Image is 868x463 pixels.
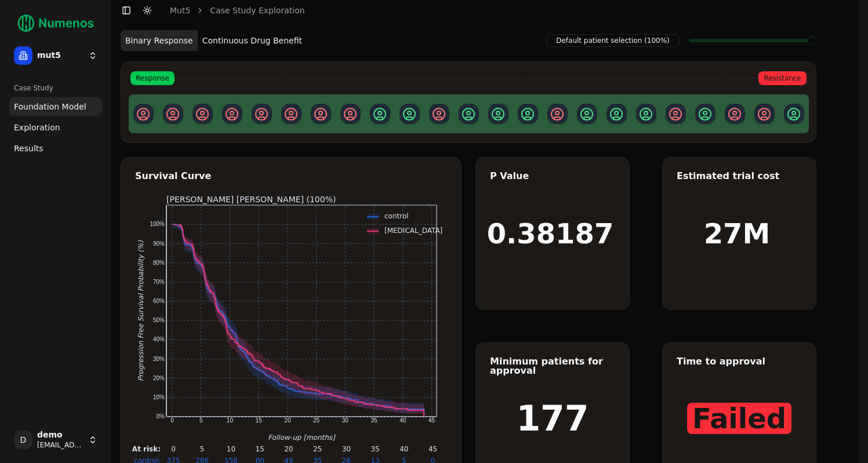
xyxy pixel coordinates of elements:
[487,220,614,247] h1: 0.38187
[268,433,336,442] text: Follow-up [months]
[255,417,262,424] text: 15
[14,122,60,133] span: Exploration
[371,445,379,453] text: 35
[152,375,164,381] text: 20%
[9,97,102,116] a: Foundation Model
[152,240,164,247] text: 90%
[150,221,165,227] text: 100%
[198,30,307,51] button: Continuous Drug Benefit
[9,79,102,97] div: Case Study
[171,445,176,453] text: 0
[37,430,83,440] span: demo
[371,417,377,424] text: 35
[704,220,771,247] h1: 27M
[516,401,589,436] h1: 177
[37,440,83,450] span: [EMAIL_ADDRESS]
[135,172,447,181] div: Survival Curve
[210,5,304,16] a: Case Study Exploration
[400,417,406,424] text: 40
[152,279,164,285] text: 70%
[9,118,102,137] a: Exploration
[152,394,164,400] text: 10%
[400,445,408,453] text: 40
[758,71,807,85] span: Resistance
[152,260,164,266] text: 80%
[152,336,164,342] text: 40%
[313,445,321,453] text: 25
[9,426,102,454] button: Ddemo[EMAIL_ADDRESS]
[152,298,164,304] text: 60%
[37,50,83,61] span: mut5
[384,227,442,235] text: [MEDICAL_DATA]
[132,445,160,453] text: At risk:
[152,356,164,362] text: 30%
[170,417,174,424] text: 0
[130,71,175,85] span: Response
[9,42,102,70] button: mut5
[428,445,437,453] text: 45
[14,143,43,154] span: Results
[156,413,165,420] text: 0%
[226,445,235,453] text: 10
[166,195,336,204] text: [PERSON_NAME] [PERSON_NAME] (100%)
[284,445,293,453] text: 20
[687,403,791,434] span: Failed
[384,212,409,220] text: control
[14,101,86,112] span: Foundation Model
[137,240,145,381] text: Progression Free Survival Probability (%)
[226,417,233,424] text: 10
[342,417,348,424] text: 30
[284,417,291,424] text: 20
[170,5,305,16] nav: breadcrumb
[9,9,102,37] img: Numenos
[170,5,190,16] a: mut5
[255,445,264,453] text: 15
[199,417,202,424] text: 5
[313,417,320,424] text: 25
[342,445,350,453] text: 30
[121,30,198,51] button: Binary Response
[199,445,204,453] text: 5
[546,34,680,47] span: Default patient selection (100%)
[14,431,32,449] span: D
[152,317,164,323] text: 50%
[428,417,435,424] text: 45
[9,139,102,158] a: Results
